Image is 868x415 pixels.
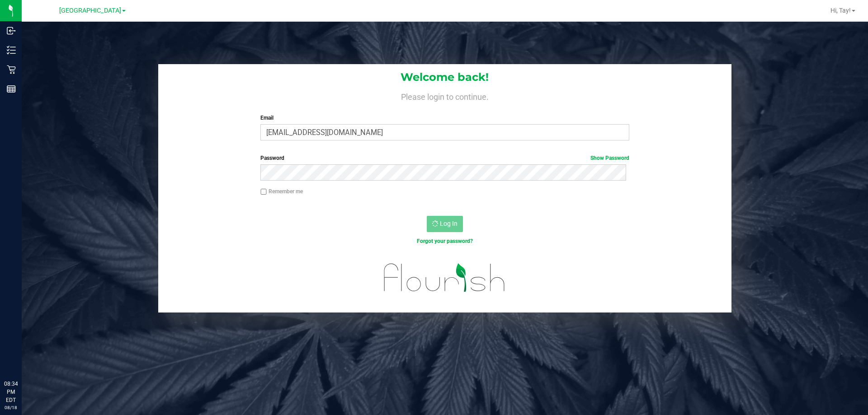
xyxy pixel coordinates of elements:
[158,90,731,101] h4: Please login to continue.
[590,155,629,161] a: Show Password
[417,238,473,244] a: Forgot your password?
[7,26,16,35] inline-svg: Inbound
[7,65,16,74] inline-svg: Retail
[7,84,16,93] inline-svg: Reports
[59,7,121,14] span: [GEOGRAPHIC_DATA]
[427,216,463,232] button: Log In
[830,7,851,14] span: Hi, Tay!
[260,189,267,195] input: Remember me
[373,255,516,301] img: flourish_logo.svg
[4,404,18,411] p: 08/18
[260,187,303,196] label: Remember me
[260,114,629,122] label: Email
[7,46,16,55] inline-svg: Inventory
[158,71,731,83] h1: Welcome back!
[4,380,18,404] p: 08:34 PM EDT
[440,220,458,227] span: Log In
[260,155,284,161] span: Password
